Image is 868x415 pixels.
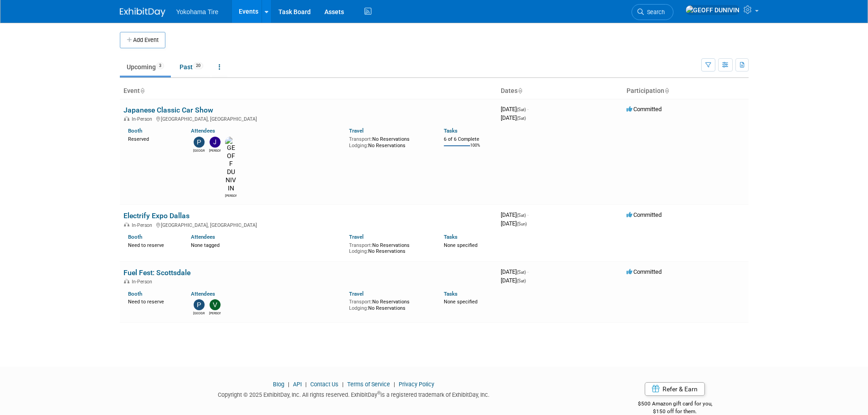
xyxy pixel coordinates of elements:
span: Lodging: [349,305,368,311]
a: Booth [128,128,142,134]
span: Committed [627,106,662,113]
div: Copyright © 2025 ExhibitDay, Inc. All rights reserved. ExhibitDay is a registered trademark of Ex... [120,389,588,399]
img: Paris Hull [194,299,205,310]
img: Vincent Baud [210,299,221,310]
a: Sort by Participation Type [664,87,669,94]
a: Sort by Event Name [140,87,144,94]
div: No Reservations No Reservations [349,134,430,149]
a: Blog [273,381,284,388]
div: Paris Hull [193,310,205,316]
a: Attendees [191,234,215,240]
a: Booth [128,234,142,240]
div: Vincent Baud [209,310,221,316]
a: Fuel Fest: Scottsdale [123,268,190,277]
sup: ® [377,390,380,395]
a: Tasks [444,291,457,297]
span: [DATE] [501,211,529,218]
span: Search [644,9,665,15]
a: Booth [128,291,142,297]
div: [GEOGRAPHIC_DATA], [GEOGRAPHIC_DATA] [123,221,493,228]
span: Transport: [349,136,372,142]
a: Travel [349,128,364,134]
a: Tasks [444,234,457,240]
th: Event [120,83,497,99]
img: In-Person Event [124,222,129,227]
span: 3 [156,62,164,69]
img: In-Person Event [124,279,129,283]
a: Terms of Service [347,381,390,388]
span: - [527,268,529,275]
td: 100% [470,143,480,155]
div: Need to reserve [128,297,178,305]
img: Jason Heath [210,137,221,148]
a: Past20 [173,58,210,76]
span: (Sun) [517,221,527,226]
a: Attendees [191,128,215,134]
span: [DATE] [501,106,529,113]
div: [GEOGRAPHIC_DATA], [GEOGRAPHIC_DATA] [123,115,493,122]
a: Attendees [191,291,215,297]
div: 6 of 6 Complete [444,136,493,143]
div: Jason Heath [209,148,221,153]
span: - [527,106,529,113]
span: (Sat) [517,213,526,218]
a: Travel [349,291,364,297]
a: Japanese Classic Car Show [123,106,213,114]
th: Participation [623,83,749,99]
span: (Sat) [517,270,526,275]
a: Sort by Start Date [518,87,522,94]
span: [DATE] [501,220,527,227]
div: No Reservations No Reservations [349,297,430,311]
span: | [391,381,397,388]
span: Yokohama Tire [176,8,219,15]
span: | [303,381,309,388]
th: Dates [497,83,623,99]
span: (Sat) [517,278,526,283]
span: In-Person [132,222,155,228]
a: Tasks [444,128,457,134]
span: In-Person [132,279,155,285]
span: | [340,381,346,388]
a: Privacy Policy [399,381,434,388]
a: Electrify Expo Dallas [123,211,190,220]
img: GEOFF DUNIVIN [225,137,236,193]
img: In-Person Event [124,116,129,121]
span: None specified [444,242,478,248]
div: No Reservations No Reservations [349,241,430,255]
div: Need to reserve [128,241,178,249]
span: None specified [444,299,478,305]
a: Refer & Earn [645,382,705,396]
span: 20 [193,62,203,69]
img: GEOFF DUNIVIN [685,5,740,15]
span: Committed [627,211,662,218]
span: In-Person [132,116,155,122]
div: None tagged [191,241,342,249]
span: [DATE] [501,277,526,284]
div: Paris Hull [193,148,205,153]
a: API [293,381,302,388]
span: - [527,211,529,218]
span: (Sat) [517,107,526,112]
img: Paris Hull [194,137,205,148]
a: Travel [349,234,364,240]
span: | [286,381,292,388]
div: GEOFF DUNIVIN [225,193,236,198]
span: [DATE] [501,268,529,275]
span: (Sat) [517,116,526,121]
div: $500 Amazon gift card for you, [601,394,749,415]
span: Transport: [349,299,372,305]
span: Transport: [349,242,372,248]
button: Add Event [120,32,165,48]
a: Upcoming3 [120,58,171,76]
span: Lodging: [349,248,368,254]
img: ExhibitDay [120,8,165,17]
span: Committed [627,268,662,275]
a: Contact Us [310,381,339,388]
div: Reserved [128,134,178,143]
a: Search [632,4,673,20]
span: [DATE] [501,114,526,121]
span: Lodging: [349,143,368,149]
